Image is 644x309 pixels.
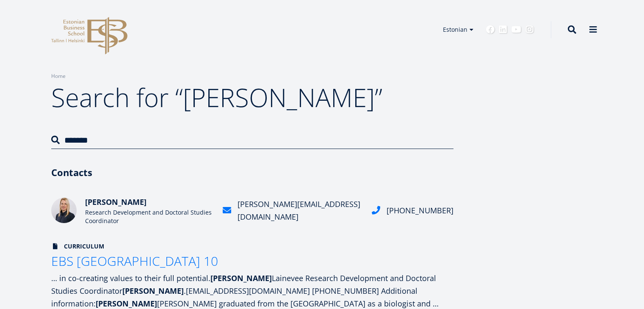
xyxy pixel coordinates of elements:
font: Home [51,72,66,80]
font: Research Development and Doctoral Studies Coordinator [85,208,212,225]
a: Home [51,72,66,80]
font: [PERSON_NAME][EMAIL_ADDRESS][DOMAIN_NAME] [238,199,360,222]
font: [PHONE_NUMBER] [387,205,453,215]
font: EBS [GEOGRAPHIC_DATA] 10 [51,252,218,270]
font: Contacts [51,166,92,179]
font: [PERSON_NAME] [210,273,272,283]
font: Curriculum [64,242,104,250]
font: … in co-creating values ​​to their full potential. [51,273,210,283]
font: .[EMAIL_ADDRESS][DOMAIN_NAME] [PHONE_NUMBER] Additional information: [51,286,417,309]
font: [PERSON_NAME] [122,286,184,296]
font: [PERSON_NAME] [85,197,146,207]
font: [PERSON_NAME] [96,298,157,309]
font: Search for “[PERSON_NAME]” [51,80,382,115]
img: Sigrid Lainevee [51,198,77,223]
font: [PERSON_NAME] graduated from the [GEOGRAPHIC_DATA] as a biologist and … [157,298,439,309]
